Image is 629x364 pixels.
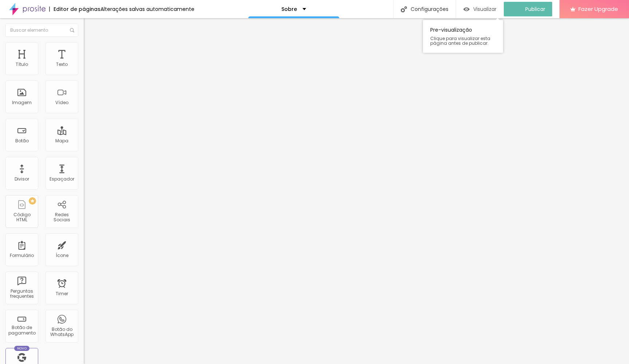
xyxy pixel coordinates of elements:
div: Formulário [10,253,34,258]
iframe: Editor [84,18,629,364]
div: Botão de pagamento [7,325,36,336]
div: Espaçador [50,177,74,182]
span: Fazer Upgrade [578,6,618,12]
div: Alterações salvas automaticamente [100,7,194,12]
div: Ícone [56,253,68,258]
img: Icone [401,6,407,12]
div: Novo [14,346,30,351]
span: Visualizar [473,6,497,12]
button: Visualizar [456,2,504,16]
div: Mapa [55,138,68,143]
span: Publicar [525,6,545,12]
span: Clique para visualizar esta página antes de publicar. [430,36,496,45]
div: Código HTML [7,212,36,223]
p: Sobre [281,7,297,12]
div: Pre-visualização [423,20,503,53]
div: Timer [56,291,68,296]
div: Imagem [12,100,32,105]
div: Título [16,62,28,67]
div: Botão [15,138,29,143]
div: Perguntas frequentes [7,289,36,299]
div: Botão do WhatsApp [47,327,76,337]
div: Divisor [15,177,29,182]
input: Buscar elemento [5,24,78,37]
button: Publicar [504,2,552,16]
img: view-1.svg [463,6,470,12]
div: Texto [56,62,68,67]
div: Editor de páginas [49,7,100,12]
div: Vídeo [55,100,68,105]
div: Redes Sociais [47,212,76,223]
img: Icone [70,28,74,32]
